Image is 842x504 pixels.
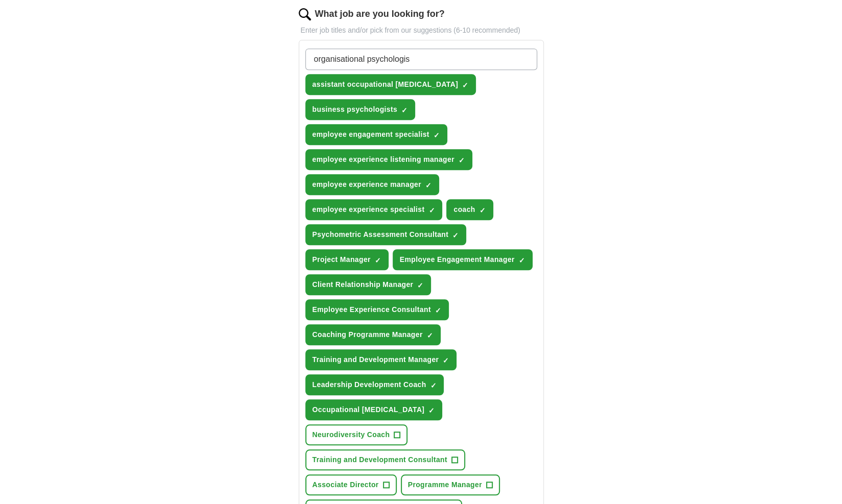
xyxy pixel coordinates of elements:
span: ✓ [459,156,465,164]
span: ✓ [375,256,381,265]
p: Enter job titles and/or pick from our suggestions (6-10 recommended) [299,25,544,36]
span: ✓ [435,306,441,315]
span: Programme Manager [408,479,482,490]
input: Type a job title and press enter [305,49,537,70]
button: Project Manager✓ [305,249,389,270]
span: Occupational [MEDICAL_DATA] [312,404,425,415]
span: ✓ [479,206,486,214]
span: ✓ [428,206,435,214]
span: assistant occupational [MEDICAL_DATA] [312,79,458,90]
button: Coaching Programme Manager✓ [305,324,441,345]
span: Associate Director [312,479,379,490]
span: ✓ [434,131,440,139]
span: Project Manager [312,254,371,265]
button: Employee Engagement Manager✓ [393,249,533,270]
span: ✓ [425,181,431,189]
span: Training and Development Consultant [312,454,447,465]
span: Training and Development Manager [312,354,439,365]
button: assistant occupational [MEDICAL_DATA]✓ [305,74,476,95]
button: employee experience specialist✓ [305,199,443,220]
span: ✓ [443,356,449,365]
span: ✓ [428,406,435,415]
span: Coaching Programme Manager [312,329,423,340]
img: search.png [299,8,311,20]
button: coach✓ [446,199,493,220]
span: Employee Engagement Manager [400,254,515,265]
button: Associate Director [305,474,397,495]
span: Neurodiversity Coach [312,429,390,440]
button: employee experience listening manager✓ [305,149,472,170]
span: employee engagement specialist [312,129,429,140]
span: Client Relationship Manager [312,279,414,290]
span: Leadership Development Coach [312,379,426,390]
button: Programme Manager [401,474,500,495]
span: ✓ [462,81,468,89]
span: Employee Experience Consultant [312,304,431,315]
button: Occupational [MEDICAL_DATA]✓ [305,399,443,420]
button: Employee Experience Consultant✓ [305,299,449,320]
button: Training and Development Consultant [305,449,465,470]
button: Client Relationship Manager✓ [305,274,431,295]
label: What job are you looking for? [315,7,445,21]
span: Psychometric Assessment Consultant [312,229,449,240]
button: employee engagement specialist✓ [305,124,447,145]
button: Neurodiversity Coach [305,424,408,445]
span: ✓ [417,281,423,290]
span: ✓ [452,231,459,239]
span: employee experience manager [312,179,421,190]
span: ✓ [427,331,433,340]
button: employee experience manager✓ [305,174,439,195]
button: Psychometric Assessment Consultant✓ [305,224,467,245]
span: employee experience listening manager [312,154,454,165]
button: Leadership Development Coach✓ [305,374,444,395]
span: ✓ [430,381,436,390]
span: employee experience specialist [312,204,425,215]
button: Training and Development Manager✓ [305,349,457,370]
span: ✓ [519,256,525,265]
span: coach [453,204,475,215]
span: ✓ [401,106,407,114]
span: business psychologists [312,104,397,115]
button: business psychologists✓ [305,99,415,120]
